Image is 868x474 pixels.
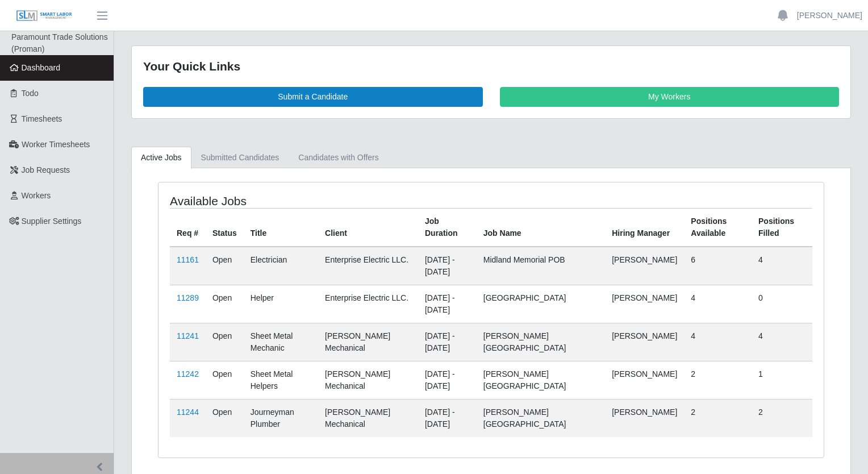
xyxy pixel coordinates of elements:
td: Midland Memorial POB [477,247,605,285]
td: Helper [244,285,318,323]
a: [PERSON_NAME] [797,10,862,22]
td: [PERSON_NAME] Mechanical [318,399,418,437]
th: Client [318,208,418,247]
td: 2 [684,399,752,437]
span: Supplier Settings [22,217,82,226]
h4: Available Jobs [170,194,428,208]
td: 1 [752,361,812,399]
a: Active Jobs [131,147,191,169]
th: Status [206,208,244,247]
td: [PERSON_NAME] [605,323,684,361]
td: 2 [684,361,752,399]
th: Positions Filled [752,208,812,247]
a: 11241 [177,331,199,340]
a: Candidates with Offers [289,147,388,169]
a: Submitted Candidates [191,147,289,169]
th: Positions Available [684,208,752,247]
a: 11289 [177,293,199,302]
td: Open [206,399,244,437]
td: Open [206,361,244,399]
td: [DATE] - [DATE] [418,323,477,361]
td: Open [206,247,244,285]
td: Open [206,323,244,361]
a: 11244 [177,408,199,417]
td: [PERSON_NAME] [605,361,684,399]
td: 4 [752,323,812,361]
td: [PERSON_NAME][GEOGRAPHIC_DATA] [477,399,605,437]
td: 4 [684,285,752,323]
td: 4 [684,323,752,361]
td: [DATE] - [DATE] [418,361,477,399]
td: Enterprise Electric LLC. [318,285,418,323]
td: Journeyman Plumber [244,399,318,437]
td: [DATE] - [DATE] [418,399,477,437]
span: Job Requests [22,165,70,174]
td: [GEOGRAPHIC_DATA] [477,285,605,323]
img: SLM Logo [16,10,73,22]
td: [PERSON_NAME] [605,285,684,323]
td: 0 [752,285,812,323]
td: [PERSON_NAME] [605,247,684,285]
td: [DATE] - [DATE] [418,247,477,285]
div: Your Quick Links [143,57,839,76]
td: [PERSON_NAME][GEOGRAPHIC_DATA] [477,361,605,399]
td: Open [206,285,244,323]
td: Sheet Metal Mechanic [244,323,318,361]
td: [PERSON_NAME] Mechanical [318,323,418,361]
td: 6 [684,247,752,285]
span: Paramount Trade Solutions (Proman) [11,32,108,53]
td: Sheet Metal Helpers [244,361,318,399]
td: [PERSON_NAME] [605,399,684,437]
span: Worker Timesheets [22,140,90,149]
th: Job Name [477,208,605,247]
td: 4 [752,247,812,285]
td: Electrician [244,247,318,285]
td: [PERSON_NAME][GEOGRAPHIC_DATA] [477,323,605,361]
span: Dashboard [22,63,61,72]
a: My Workers [500,87,840,107]
span: Workers [22,191,51,200]
span: Todo [22,89,39,98]
td: Enterprise Electric LLC. [318,247,418,285]
th: Req # [170,208,206,247]
a: 11242 [177,369,199,379]
td: 2 [752,399,812,437]
th: Title [244,208,318,247]
span: Timesheets [22,114,62,123]
a: Submit a Candidate [143,87,483,107]
td: [DATE] - [DATE] [418,285,477,323]
a: 11161 [177,255,199,264]
th: Hiring Manager [605,208,684,247]
th: Job Duration [418,208,477,247]
td: [PERSON_NAME] Mechanical [318,361,418,399]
